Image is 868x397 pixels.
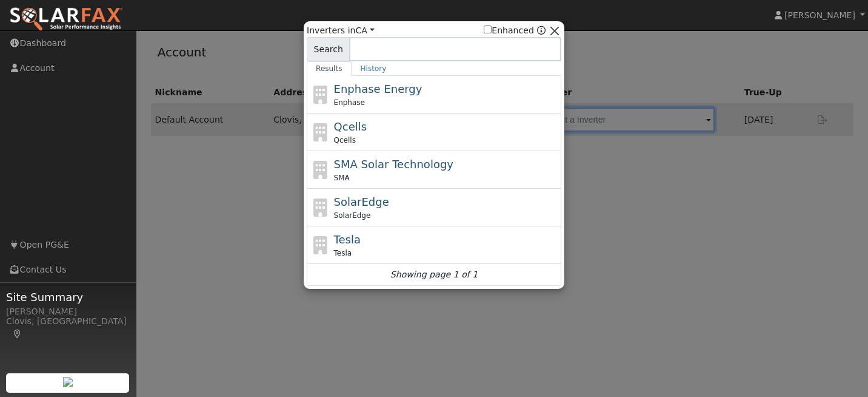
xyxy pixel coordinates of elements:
[334,135,356,146] span: Qcells
[537,25,546,35] a: Enhanced Providers
[484,24,534,37] label: Enhanced
[334,248,352,259] span: Tesla
[352,61,396,76] a: History
[334,158,453,171] span: SMA Solar Technology
[12,329,23,339] a: Map
[334,120,367,133] span: Qcells
[484,25,492,33] input: Enhanced
[334,210,371,221] span: SolarEdge
[334,97,365,108] span: Enphase
[9,7,123,32] img: SolarFax
[6,315,130,341] div: Clovis, [GEOGRAPHIC_DATA]
[307,61,352,76] a: Results
[334,233,361,246] span: Tesla
[307,37,350,61] span: Search
[390,268,478,281] i: Showing page 1 of 1
[334,172,350,183] span: SMA
[63,377,73,387] img: retrieve
[334,195,389,208] span: SolarEdge
[6,305,130,318] div: [PERSON_NAME]
[484,24,546,37] span: Show enhanced providers
[784,10,855,20] span: [PERSON_NAME]
[307,24,375,37] span: Inverters in
[334,83,422,95] span: Enphase Energy
[355,25,374,35] a: CA
[6,289,130,305] span: Site Summary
